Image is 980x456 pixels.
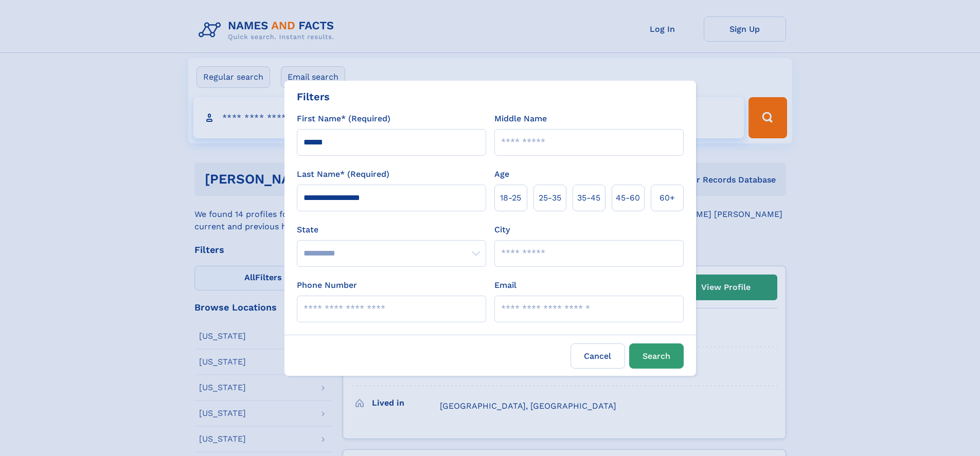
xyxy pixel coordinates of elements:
label: Age [494,168,509,180]
label: First Name* (Required) [297,113,390,125]
span: 18‑25 [500,192,521,204]
label: Email [494,279,516,291]
label: City [494,224,510,236]
span: 60+ [660,192,675,204]
label: Last Name* (Required) [297,168,389,180]
label: Middle Name [494,113,547,125]
div: Filters [297,89,330,104]
label: Phone Number [297,279,357,291]
button: Search [629,343,684,369]
label: State [297,224,486,236]
span: 35‑45 [577,192,600,204]
span: 25‑35 [539,192,561,204]
label: Cancel [571,343,625,369]
span: 45‑60 [616,192,640,204]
